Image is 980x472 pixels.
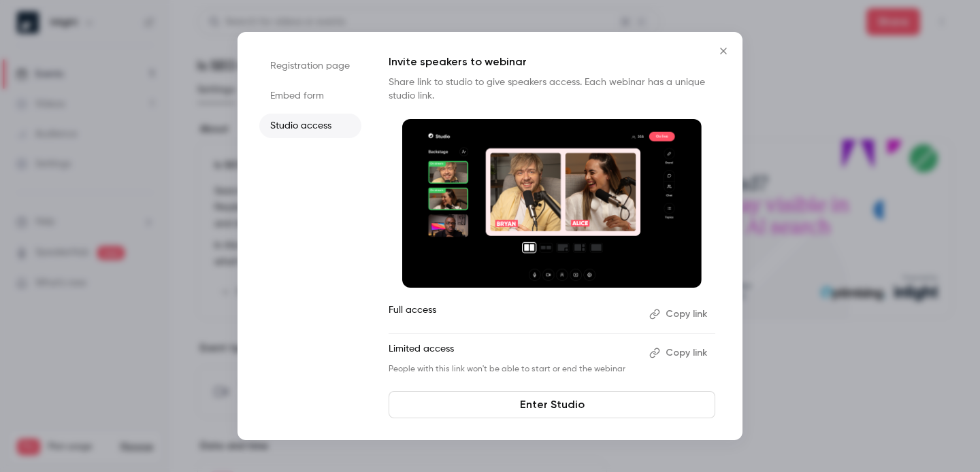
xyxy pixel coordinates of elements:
p: Invite speakers to webinar [389,54,715,70]
img: Invite speakers to webinar [402,119,702,288]
a: Enter Studio [389,391,715,418]
li: Embed form [259,84,361,108]
p: Share link to studio to give speakers access. Each webinar has a unique studio link. [389,75,715,103]
li: Registration page [259,54,361,78]
button: Copy link [644,303,715,325]
button: Copy link [644,342,715,364]
p: People with this link won't be able to start or end the webinar [389,364,638,375]
li: Studio access [259,114,361,138]
p: Full access [389,303,638,325]
p: Limited access [389,342,638,364]
button: Close [710,37,737,65]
